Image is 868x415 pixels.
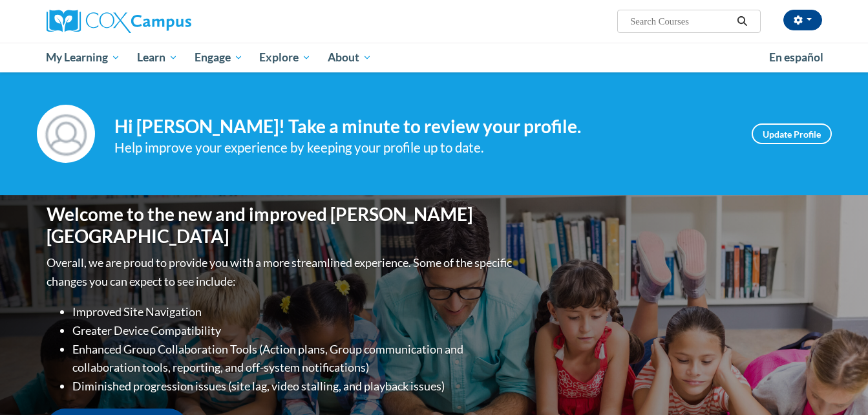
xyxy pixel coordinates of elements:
[72,321,515,340] li: Greater Device Compatibility
[27,43,842,72] div: Main menu
[319,43,380,72] a: About
[137,50,178,65] span: Learn
[783,10,822,30] button: Account Settings
[186,43,251,72] a: Engage
[732,14,752,29] button: Search
[47,10,191,33] img: Cox Campus
[47,253,515,291] p: Overall, we are proud to provide you with a more streamlined experience. Some of the specific cha...
[114,116,732,138] h4: Hi [PERSON_NAME]! Take a minute to review your profile.
[752,123,832,144] a: Update Profile
[761,44,832,71] a: En español
[629,14,732,29] input: Search Courses
[129,43,186,72] a: Learn
[259,50,311,65] span: Explore
[195,50,243,65] span: Engage
[46,50,120,65] span: My Learning
[72,340,515,378] li: Enhanced Group Collaboration Tools (Action plans, Group communication and collaboration tools, re...
[72,377,515,396] li: Diminished progression issues (site lag, video stalling, and playback issues)
[38,43,129,72] a: My Learning
[72,303,515,321] li: Improved Site Navigation
[816,363,858,405] iframe: Button to launch messaging window
[37,105,95,163] img: Profile Image
[769,50,823,64] span: En español
[251,43,319,72] a: Explore
[328,50,372,65] span: About
[114,137,732,158] div: Help improve your experience by keeping your profile up to date.
[47,10,292,33] a: Cox Campus
[47,204,515,247] h1: Welcome to the new and improved [PERSON_NAME][GEOGRAPHIC_DATA]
